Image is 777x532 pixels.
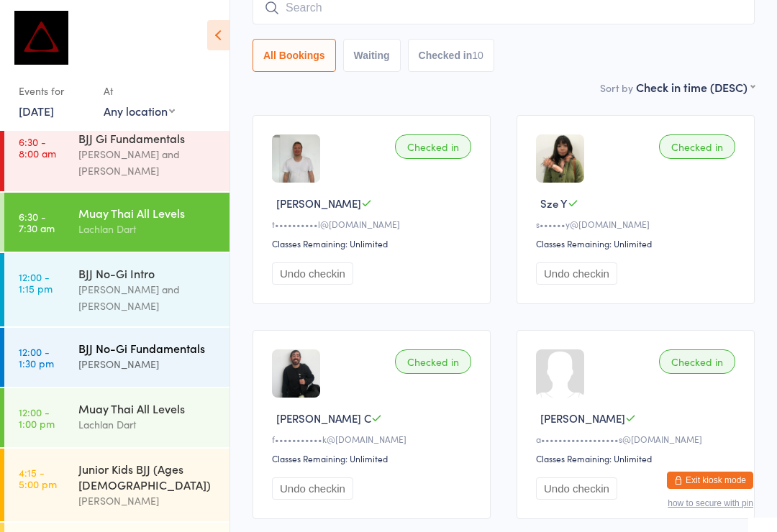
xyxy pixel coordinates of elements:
div: Checked in [395,349,471,374]
div: At [104,79,175,103]
div: Check in time (DESC) [636,79,755,95]
button: Waiting [343,39,401,72]
div: Lachlan Dart [78,416,217,433]
div: 10 [472,50,483,61]
a: 12:00 -1:30 pmBJJ No-Gi Fundamentals[PERSON_NAME] [4,328,230,387]
div: BJJ No-Gi Fundamentals [78,340,217,356]
button: Undo checkin [536,477,617,500]
div: Checked in [659,134,735,159]
button: All Bookings [253,39,336,72]
div: Classes Remaining: Unlimited [272,452,476,464]
img: image1753845971.png [272,134,320,183]
button: how to secure with pin [668,498,753,508]
img: Dominance MMA Abbotsford [14,11,68,65]
img: image1658307972.png [272,349,320,398]
a: 12:00 -1:00 pmMuay Thai All LevelsLachlan Dart [4,388,230,447]
time: 12:00 - 1:30 pm [19,346,54,369]
button: Undo checkin [536,262,617,285]
time: 12:00 - 1:15 pm [19,271,53,294]
div: [PERSON_NAME] and [PERSON_NAME] [78,281,217,314]
div: Checked in [395,134,471,159]
div: [PERSON_NAME] [78,356,217,372]
time: 6:30 - 8:00 am [19,136,56,159]
div: [PERSON_NAME] [78,492,217,509]
button: Undo checkin [272,262,353,285]
div: Events for [19,79,89,103]
a: 4:15 -5:00 pmJunior Kids BJJ (Ages [DEMOGRAPHIC_DATA])[PERSON_NAME] [4,449,230,521]
div: [PERSON_NAME] and [PERSON_NAME] [78,146,217,179]
span: [PERSON_NAME] [540,411,625,426]
div: BJJ Gi Fundamentals [78,130,217,146]
div: BJJ No-Gi Intro [78,265,217,281]
img: image1692696256.png [536,134,584,183]
div: Muay Thai All Levels [78,400,217,416]
a: [DATE] [19,103,54,119]
label: Sort by [600,81,633,95]
button: Exit kiosk mode [667,472,753,489]
button: Checked in10 [408,39,494,72]
time: 12:00 - 1:00 pm [19,406,55,429]
div: Any location [104,103,175,119]
div: Lachlan Dart [78,221,217,237]
time: 4:15 - 5:00 pm [19,467,57,490]
div: Classes Remaining: Unlimited [272,237,476,249]
div: t••••••••••l@[DOMAIN_NAME] [272,218,476,230]
div: s••••••y@[DOMAIN_NAME] [536,218,740,230]
span: Sze Y [540,196,568,211]
time: 6:30 - 7:30 am [19,211,55,234]
button: Undo checkin [272,477,353,500]
div: a••••••••••••••••••s@[DOMAIN_NAME] [536,433,740,445]
div: Muay Thai All Levels [78,205,217,221]
div: Checked in [659,349,735,374]
span: [PERSON_NAME] [276,196,361,211]
div: f•••••••••••k@[DOMAIN_NAME] [272,433,476,445]
a: 12:00 -1:15 pmBJJ No-Gi Intro[PERSON_NAME] and [PERSON_NAME] [4,253,230,326]
div: Junior Kids BJJ (Ages [DEMOGRAPHIC_DATA]) [78,461,217,492]
a: 6:30 -7:30 amMuay Thai All LevelsLachlan Dart [4,193,230,252]
a: 6:30 -8:00 amBJJ Gi Fundamentals[PERSON_NAME] and [PERSON_NAME] [4,118,230,191]
div: Classes Remaining: Unlimited [536,452,740,464]
div: Classes Remaining: Unlimited [536,237,740,249]
span: [PERSON_NAME] C [276,411,371,426]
